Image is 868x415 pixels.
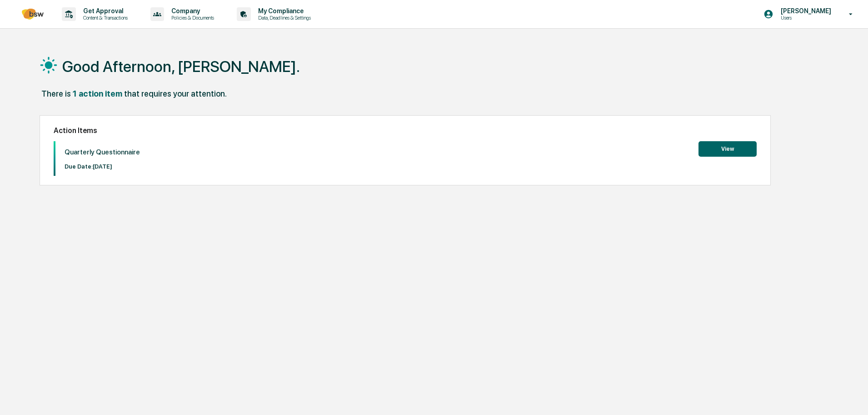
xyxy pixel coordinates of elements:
h2: Action Items [54,126,757,135]
p: Due Date: [DATE] [65,163,140,170]
button: View [698,141,757,157]
p: Data, Deadlines & Settings [251,15,315,21]
div: that requires your attention. [124,89,227,98]
p: Company [164,7,219,15]
p: [PERSON_NAME] [773,7,836,15]
h1: Good Afternoon, [PERSON_NAME]. [62,57,300,76]
div: There is [41,89,71,98]
a: View [698,144,757,153]
img: logo [22,9,44,20]
p: Get Approval [76,7,132,15]
p: My Compliance [251,7,315,15]
p: Users [773,15,836,21]
p: Policies & Documents [164,15,219,21]
p: Quarterly Questionnaire [65,148,140,156]
div: 1 action item [73,89,122,98]
p: Content & Transactions [76,15,132,21]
